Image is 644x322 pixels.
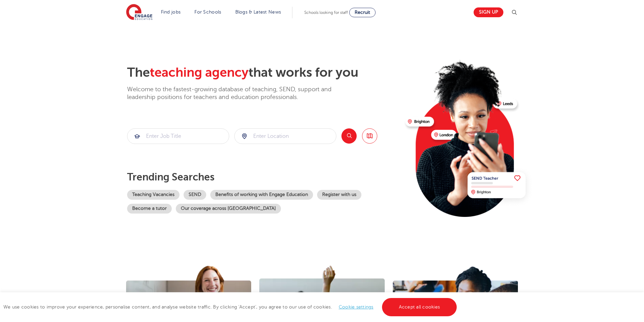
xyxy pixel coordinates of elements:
[127,204,172,214] a: Become a tutor
[235,129,336,144] input: Submit
[184,190,206,200] a: SEND
[382,298,457,316] a: Accept all cookies
[235,9,281,15] a: Blogs & Latest News
[234,128,336,144] div: Submit
[474,7,503,17] a: Sign up
[176,204,281,214] a: Our coverage across [GEOGRAPHIC_DATA]
[210,190,313,200] a: Benefits of working with Engage Education
[127,128,229,144] div: Submit
[161,9,181,15] a: Find jobs
[339,304,374,309] a: Cookie settings
[127,65,400,80] h2: The that works for you
[194,9,221,15] a: For Schools
[304,10,348,15] span: Schools looking for staff
[126,4,152,21] img: Engage Education
[127,171,400,183] p: Trending searches
[341,128,357,144] button: Search
[355,10,370,15] span: Recruit
[317,190,361,200] a: Register with us
[127,190,180,200] a: Teaching Vacancies
[3,304,458,309] span: We use cookies to improve your experience, personalise content, and analyse website traffic. By c...
[150,65,248,80] span: teaching agency
[127,129,229,144] input: Submit
[349,8,376,17] a: Recruit
[127,85,350,101] p: Welcome to the fastest-growing database of teaching, SEND, support and leadership positions for t...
